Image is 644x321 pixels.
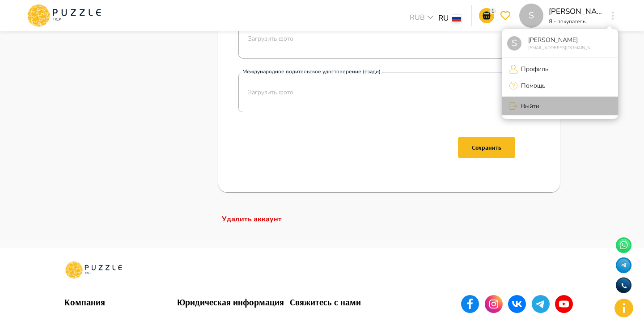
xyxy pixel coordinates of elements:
[518,101,539,111] p: Выйти
[518,81,545,90] p: Помощь
[507,36,521,51] div: S
[518,64,548,74] p: Профиль
[525,45,595,51] p: [EMAIL_ADDRESS][DOMAIN_NAME]
[525,35,595,45] p: [PERSON_NAME]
